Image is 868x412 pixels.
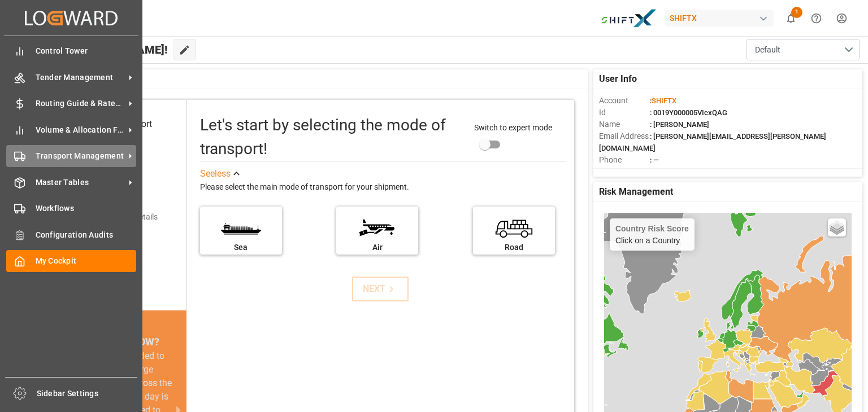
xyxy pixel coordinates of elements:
div: Sea [206,242,276,253]
h4: Country Risk Score [615,224,689,233]
button: Help Center [804,6,829,31]
a: Layers [828,218,846,236]
span: Routing Guide & Rates MGMT [36,98,125,109]
span: Tender Management [36,72,125,84]
span: Workflows [36,203,137,214]
div: See less [200,167,231,181]
span: Account [599,95,650,107]
span: Id [599,107,650,119]
span: : [PERSON_NAME][EMAIL_ADDRESS][PERSON_NAME][DOMAIN_NAME] [599,132,826,152]
span: Transport Management [36,150,125,162]
a: Workflows [6,198,136,220]
span: Volume & Allocation Forecast [36,124,125,136]
span: : 0019Y000005VIcxQAG [650,108,727,117]
span: User Info [599,72,637,86]
span: 1 [791,7,802,18]
div: Let's start by selecting the mode of transport! [200,113,463,161]
span: Name [599,119,650,130]
span: SHIFTX [652,97,676,105]
div: Add shipping details [87,211,158,223]
a: Control Tower [6,40,136,62]
span: : [650,97,676,105]
span: Sidebar Settings [37,388,138,400]
a: My Cockpit [6,250,136,272]
span: : Shipper [650,168,678,176]
div: Please select the main mode of transport for your shipment. [200,181,566,194]
span: Email Address [599,130,650,142]
button: NEXT [352,277,409,301]
span: Risk Management [599,185,673,199]
div: NEXT [363,282,397,296]
span: Master Tables [36,177,125,189]
span: Default [755,44,780,56]
div: Road [479,242,549,253]
img: Bildschirmfoto%202024-11-13%20um%2009.31.44.png_1731487080.png [601,8,657,28]
button: SHIFTX [665,7,778,29]
span: Account Type [599,166,650,178]
div: SHIFTX [665,10,774,27]
span: My Cockpit [36,255,137,267]
span: Configuration Audits [36,229,137,241]
span: Phone [599,154,650,166]
button: open menu [747,39,860,60]
div: Click on a Country [615,224,689,245]
span: : — [650,156,659,164]
span: Control Tower [36,45,137,57]
button: show 1 new notifications [778,6,804,31]
div: Air [342,242,413,253]
span: Switch to expert mode [474,123,552,132]
span: Hello [PERSON_NAME]! [46,39,168,60]
span: : [PERSON_NAME] [650,120,709,129]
